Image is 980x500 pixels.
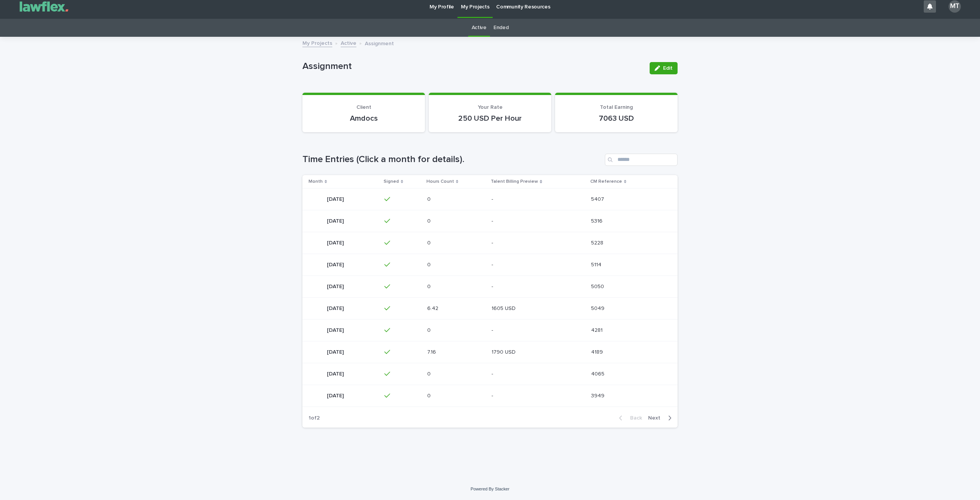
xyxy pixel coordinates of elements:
p: Amdocs [312,114,416,123]
button: Back [613,415,645,421]
p: 5407 [591,195,606,203]
p: - [492,260,495,268]
p: [DATE] [327,348,345,356]
p: - [492,238,495,246]
p: 5114 [591,260,603,268]
p: 4065 [591,369,606,377]
p: 4281 [591,326,604,334]
p: - [492,195,495,203]
tr: [DATE][DATE] 00 -- 53165316 [302,210,678,232]
p: 5316 [591,216,604,225]
p: - [492,369,495,377]
p: 0 [427,216,432,225]
p: 1 of 2 [302,409,326,428]
p: 0 [427,391,432,399]
span: Client [356,105,371,110]
p: [DATE] [327,282,345,290]
p: - [492,282,495,290]
a: Ended [493,19,508,37]
input: Search [605,154,678,166]
p: 3949 [591,391,606,399]
p: Signed [384,177,399,186]
a: Active [341,38,356,47]
span: Total Earning [600,105,633,110]
p: [DATE] [327,304,345,312]
p: 0 [427,238,432,246]
p: 1605 USD [492,304,517,312]
p: 0 [427,282,432,290]
p: 250 USD Per Hour [438,114,542,123]
p: 5049 [591,304,606,312]
button: Edit [650,62,678,74]
tr: [DATE][DATE] 00 -- 52285228 [302,232,678,254]
p: Assignment [302,61,644,72]
p: CM Reference [590,177,622,186]
p: Hours Count [426,177,454,186]
p: 5228 [591,238,605,246]
h1: Time Entries (Click a month for details). [302,154,602,165]
p: [DATE] [327,326,345,334]
tr: [DATE][DATE] 00 -- 40654065 [302,363,678,385]
span: Next [648,415,665,421]
span: Your Rate [478,105,503,110]
p: - [492,391,495,399]
button: Next [645,415,678,421]
p: [DATE] [327,260,345,268]
p: 0 [427,260,432,268]
p: [DATE] [327,391,345,399]
p: 0 [427,326,432,334]
p: Talent Billing Preview [491,177,538,186]
a: Active [472,19,487,37]
a: My Projects [302,38,332,47]
tr: [DATE][DATE] 7.167.16 1790 USD1790 USD 41894189 [302,341,678,363]
p: 7063 USD [564,114,668,123]
p: 1790 USD [492,348,517,356]
tr: [DATE][DATE] 00 -- 50505050 [302,275,678,297]
p: [DATE] [327,238,345,246]
a: Powered By Stacker [470,487,509,491]
tr: [DATE][DATE] 6.426.42 1605 USD1605 USD 50495049 [302,297,678,319]
p: [DATE] [327,195,345,203]
tr: [DATE][DATE] 00 -- 54075407 [302,188,678,210]
p: 7.16 [427,348,438,356]
p: - [492,216,495,225]
p: 0 [427,369,432,377]
p: [DATE] [327,216,345,225]
p: 6.42 [427,304,440,312]
p: 0 [427,195,432,203]
p: [DATE] [327,369,345,377]
tr: [DATE][DATE] 00 -- 39493949 [302,385,678,407]
p: Assignment [365,39,394,47]
p: - [492,326,495,334]
p: 5050 [591,282,606,290]
tr: [DATE][DATE] 00 -- 42814281 [302,319,678,341]
div: MT [949,0,961,13]
tr: [DATE][DATE] 00 -- 51145114 [302,254,678,275]
span: Back [626,415,642,421]
span: Edit [663,66,673,71]
p: 4189 [591,348,604,356]
p: Month [309,177,323,186]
